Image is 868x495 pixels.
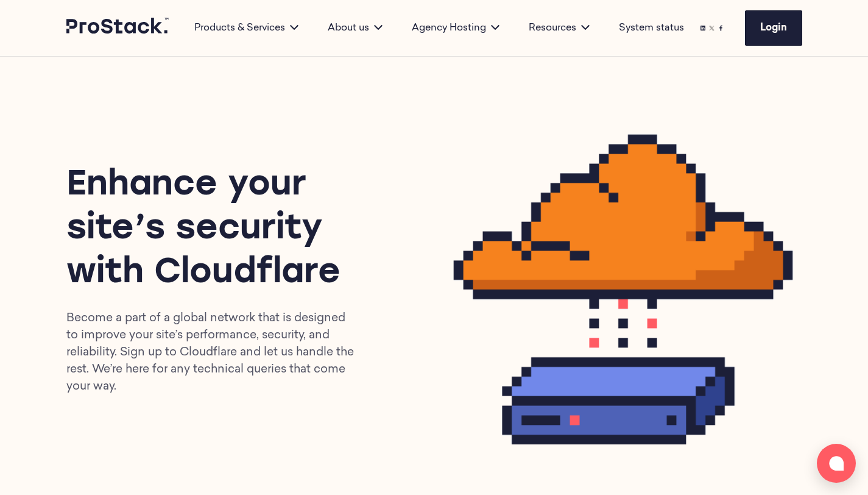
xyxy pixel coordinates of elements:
[514,21,604,35] div: Resources
[66,18,170,38] a: Prostack logo
[66,310,358,396] p: Become a part of a global network that is designed to improve your site’s performance, security, ...
[313,21,397,35] div: About us
[434,115,802,444] img: Service_Cloudfare-Orange_V2.gif
[180,21,313,35] div: Products & Services
[817,444,856,483] button: Open chat window
[760,23,787,33] span: Login
[745,10,802,46] a: Login
[66,164,390,296] h1: Enhance your site’s security with Cloudflare
[397,21,514,35] div: Agency Hosting
[619,21,684,35] a: System status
